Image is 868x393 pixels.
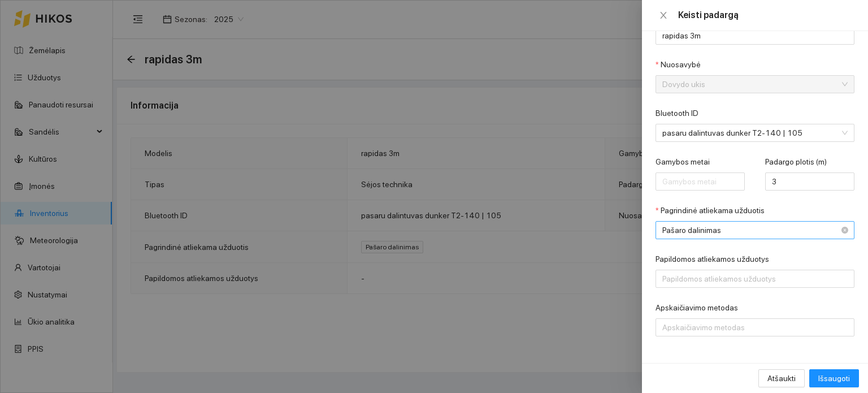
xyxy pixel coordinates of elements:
label: Gamybos metai [656,156,710,168]
input: Gamybos metai [656,172,745,191]
span: Pašaro dalinimas [662,222,832,239]
label: Pagrindinė atliekama užduotis [656,205,765,217]
label: Papildomos atliekamos užduotys [656,253,769,265]
div: Keisti padargą [678,9,854,21]
span: Išsaugoti [818,372,850,385]
label: Bluetooth ID [656,107,698,119]
input: Modelis [656,27,854,45]
span: pasaru dalintuvas dunker T2-140 | 105 [662,124,832,141]
button: Atšaukti [758,369,805,387]
button: Close [656,10,671,21]
span: Dovydo ukis [662,76,832,93]
button: Išsaugoti [809,369,859,387]
span: Atšaukti [767,372,796,385]
span: close [659,11,668,20]
input: Padargo plotis (m) [765,172,854,191]
span: close-circle [841,227,848,234]
label: Padargo plotis (m) [765,156,827,168]
label: Nuosavybė [656,59,701,71]
label: Apskaičiavimo metodas [656,302,738,314]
